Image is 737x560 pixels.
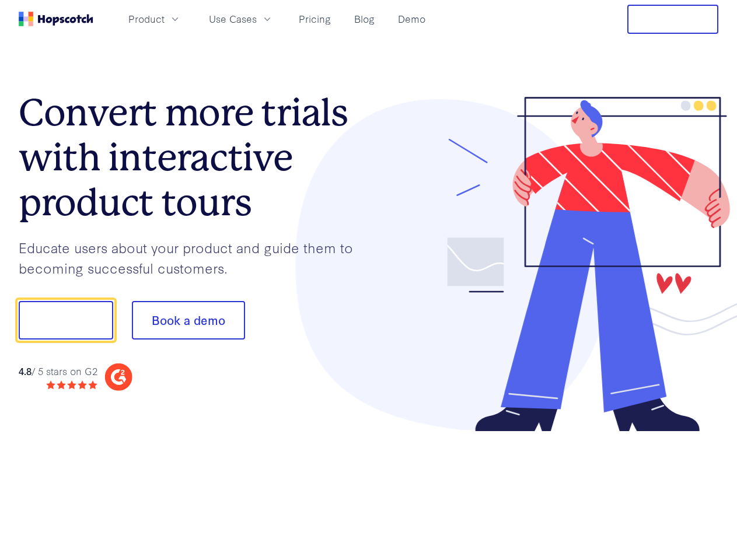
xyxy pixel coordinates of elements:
button: Use Cases [202,9,280,29]
strong: 4.8 [19,364,32,377]
a: Pricing [294,9,336,29]
button: Book a demo [132,301,245,339]
p: Educate users about your product and guide them to becoming successful customers. [19,237,369,278]
button: Free Trial [627,5,718,34]
h1: Convert more trials with interactive product tours [19,90,369,225]
button: Product [121,9,188,29]
button: Show me! [19,301,113,339]
a: Demo [393,9,430,29]
span: Use Cases [209,12,257,26]
a: Home [19,12,93,26]
a: Blog [350,9,379,29]
div: / 5 stars on G2 [19,364,97,379]
span: Product [128,12,165,26]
